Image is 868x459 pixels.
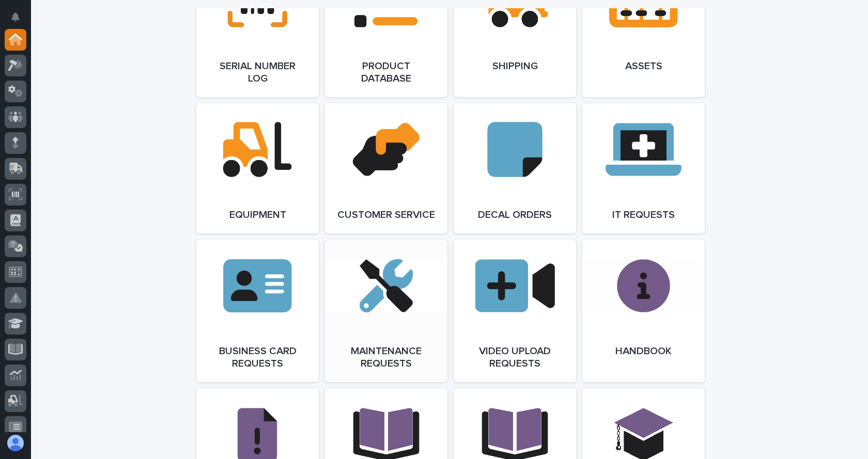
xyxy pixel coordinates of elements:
button: users-avatar [5,432,26,454]
a: Video Upload Requests [454,240,576,382]
a: Decal Orders [454,103,576,233]
a: Maintenance Requests [325,240,447,382]
a: Handbook [582,240,705,382]
a: IT Requests [582,103,705,233]
a: Business Card Requests [196,240,319,382]
a: Equipment [196,103,319,233]
div: Notifications [13,12,26,29]
a: Customer Service [325,103,447,233]
button: Notifications [5,6,26,28]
